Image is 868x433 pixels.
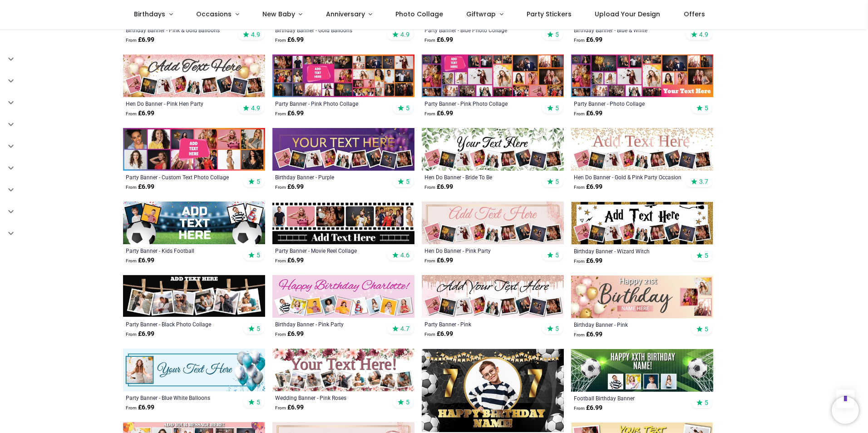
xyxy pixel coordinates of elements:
span: 5 [555,104,559,112]
span: 5 [406,398,409,406]
a: Party Banner - Black Photo Collage [126,320,235,328]
strong: £ 6.99 [275,182,304,192]
img: Personalised Birthday Backdrop Banner - Football - Add Text & 1 Photo [422,349,564,432]
strong: £ 6.99 [126,35,154,44]
a: Birthday Banner - Gold Balloons [275,26,385,34]
a: Hen Do Banner - Pink Party [424,247,534,254]
strong: £ 6.99 [126,109,154,118]
span: Offers [684,10,705,19]
span: 5 [555,251,559,259]
a: Hen Do Banner - Bride To Be [424,173,534,181]
strong: £ 6.99 [574,35,602,44]
a: Party Banner - Pink [424,320,534,328]
span: New Baby [262,10,295,19]
img: Personalised Happy Birthday Banner - Wizard Witch - 9 Photo Upload [571,202,713,245]
strong: £ 6.99 [574,182,602,192]
img: Personalised Party Banner - Kids Football - Custom Text & 4 Photo Upload [123,202,265,244]
a: Party Banner - Photo Collage [574,100,683,107]
iframe: Brevo live chat [832,397,859,424]
img: Personalised Happy Birthday Banner - Pink - Custom Age, Name & 3 Photo Upload [571,276,713,318]
strong: £ 6.99 [126,256,154,265]
strong: £ 6.99 [126,330,154,339]
img: Personalised Party Banner - Pink Photo Collage - Add Text & 30 Photo Upload [272,54,414,97]
strong: £ 6.99 [424,256,453,265]
strong: £ 6.99 [424,182,453,192]
span: From [574,111,585,116]
a: Party Banner - Kids Football [126,247,235,254]
strong: £ 6.99 [424,330,453,339]
span: From [126,332,137,337]
strong: £ 6.99 [574,403,602,413]
img: Hen Do Banner - Pink Party - Custom Text & 9 Photo Upload [422,202,564,244]
span: 4.9 [400,30,409,39]
strong: £ 6.99 [574,109,602,118]
img: Personalised Party Banner - Pink - Custom Text & 9 Photo Upload [422,275,564,318]
span: 5 [256,398,260,406]
a: Party Banner - Pink Photo Collage [424,100,534,107]
div: Hen Do Banner - Gold & Pink Party Occasion [574,173,683,181]
a: Party Banner - Pink Photo Collage [275,100,385,107]
span: From [126,258,137,263]
span: From [574,332,585,337]
img: Personalised Party Banner - Pink Photo Collage - Custom Text & 25 Photo Upload [422,54,564,97]
span: Anniversary [326,10,365,19]
span: From [424,332,435,337]
div: Football Birthday Banner [574,394,683,402]
span: 5 [256,325,260,333]
a: Birthday Banner - Blue & White [574,26,683,34]
strong: £ 6.99 [275,403,304,412]
span: 5 [406,104,409,112]
strong: £ 6.99 [275,35,304,44]
div: Birthday Banner - Purple [275,173,385,181]
span: From [275,258,286,263]
a: Birthday Banner - Wizard Witch [574,247,683,255]
div: Party Banner - Movie Reel Collage [275,247,385,254]
img: Personalised Wedding Banner - Pink Roses - Custom Text & 9 Photo Upload [272,349,414,391]
span: From [126,38,137,43]
img: Personalised Party Banner - Black Photo Collage - 6 Photo Upload [123,275,265,318]
div: Party Banner - Custom Text Photo Collage [126,173,235,181]
span: 5 [705,251,708,260]
img: Personalised Hen Do Banner - Gold & Pink Party Occasion - 9 Photo Upload [571,128,713,171]
span: From [574,185,585,190]
span: 5 [555,325,559,333]
span: 5 [256,251,260,259]
a: Birthday Banner - Pink Party [275,320,385,328]
a: Hen Do Banner - Pink Hen Party [126,100,235,107]
span: Upload Your Design [595,10,660,19]
span: Photo Collage [395,10,443,19]
span: From [574,259,585,264]
span: 4.9 [251,104,260,112]
img: Personalised Party Banner - Movie Reel Collage - 6 Photo Upload [272,202,414,244]
img: Personalised Football Birthday Banner - Kids Football Goal- Custom Text & 4 Photos [571,349,713,392]
span: From [275,185,286,190]
a: Birthday Banner - Pink & Gold Balloons [126,26,235,34]
span: 5 [555,177,559,186]
strong: £ 6.99 [275,109,304,118]
span: 5 [555,30,559,39]
img: Personalised Happy Birthday Banner - Pink Party - 9 Photo Upload [272,275,414,318]
img: Personalised Party Banner - Photo Collage - 23 Photo Upload [571,54,713,97]
span: Party Stickers [527,10,572,19]
a: Wedding Banner - Pink Roses [275,394,385,401]
span: From [126,111,137,116]
span: 5 [406,177,409,186]
span: 4.6 [400,251,409,259]
span: 4.7 [400,325,409,333]
strong: £ 6.99 [126,182,154,192]
span: From [424,185,435,190]
span: From [574,38,585,43]
span: Occasions [196,10,232,19]
a: Party Banner - Blue White Balloons [126,394,235,401]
